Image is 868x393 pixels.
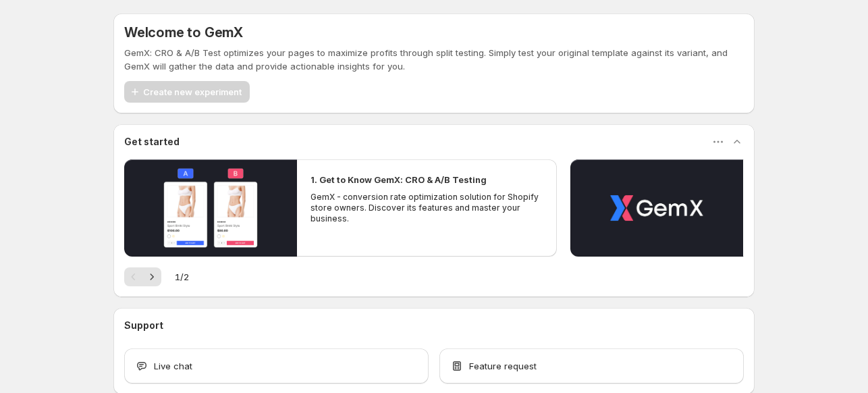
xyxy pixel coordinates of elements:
[124,319,163,332] h3: Support
[124,46,744,73] p: GemX: CRO & A/B Test optimizes your pages to maximize profits through split testing. Simply test ...
[124,135,180,149] h3: Get started
[142,267,161,286] button: Next
[570,159,743,257] button: Play video
[154,359,192,373] span: Live chat
[124,24,243,41] h5: Welcome to GemX
[175,270,189,284] span: 1 / 2
[469,359,537,373] span: Feature request
[124,159,297,257] button: Play video
[310,173,487,186] h2: 1. Get to Know GemX: CRO & A/B Testing
[310,192,543,224] p: GemX - conversion rate optimization solution for Shopify store owners. Discover its features and ...
[124,267,161,286] nav: Pagination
